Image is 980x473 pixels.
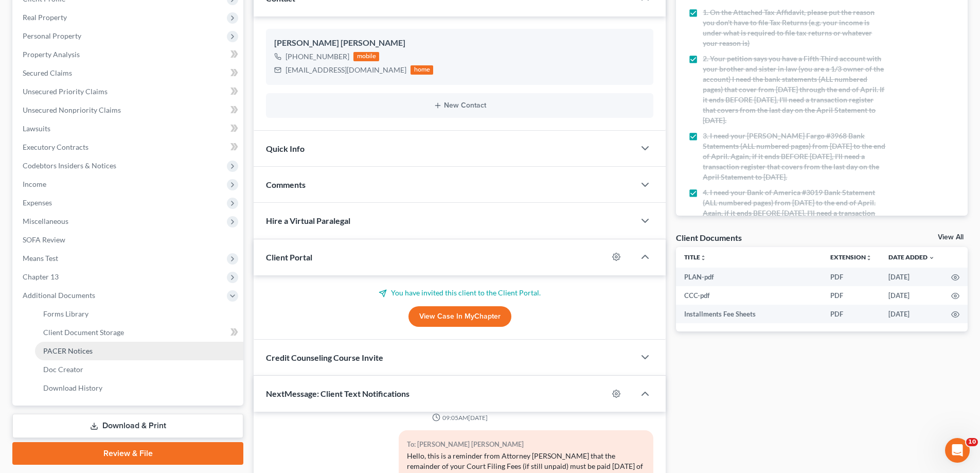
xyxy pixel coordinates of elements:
div: Client Documents [676,232,742,243]
iframe: Intercom live chat [945,438,970,463]
td: [DATE] [880,268,943,286]
span: Personal Property [23,31,81,40]
span: 1.​ On the Attached Tax Affidavit, please put the reason you don't have to file Tax Returns (e.g.... [703,7,886,48]
a: Doc Creator [35,360,243,379]
span: Additional Documents [23,291,95,300]
a: Download History [35,379,243,397]
td: CCC-pdf [676,286,822,305]
div: To: [PERSON_NAME] [PERSON_NAME] [407,439,645,450]
p: You have invited this client to the Client Portal. [266,288,653,298]
td: PLAN-pdf [676,268,822,286]
span: Property Analysis [23,50,80,59]
a: Unsecured Nonpriority Claims [14,101,243,119]
i: expand_more [929,255,935,261]
a: Client Document Storage [35,323,243,342]
a: PACER Notices [35,342,243,360]
span: Hire a Virtual Paralegal [266,216,350,225]
span: Unsecured Nonpriority Claims [23,106,121,114]
span: Means Test [23,254,58,262]
td: PDF [822,305,880,323]
span: Doc Creator [43,365,83,374]
span: 10 [966,438,978,446]
a: View Case in MyChapter [408,306,511,327]
span: Client Document Storage [43,328,124,337]
span: 3. I need your [PERSON_NAME] Fargo #3968 Bank Statements (ALL numbered pages) from [DATE] to the ... [703,131,886,182]
a: Download & Print [12,414,243,438]
td: [DATE] [880,286,943,305]
button: New Contact [274,101,645,110]
span: Quick Info [266,144,305,153]
td: PDF [822,286,880,305]
div: [PERSON_NAME] [PERSON_NAME] [274,37,645,49]
span: Unsecured Priority Claims [23,87,108,96]
a: Review & File [12,442,243,465]
span: Chapter 13 [23,272,59,281]
a: Secured Claims [14,64,243,82]
i: unfold_more [700,255,706,261]
div: mobile [353,52,379,61]
a: Date Added expand_more [888,253,935,261]
span: SOFA Review [23,235,65,244]
span: Executory Contracts [23,143,88,151]
a: Property Analysis [14,45,243,64]
span: Lawsuits [23,124,50,133]
i: unfold_more [866,255,872,261]
span: Client Portal [266,252,312,262]
a: Unsecured Priority Claims [14,82,243,101]
span: PACER Notices [43,346,93,355]
div: [EMAIL_ADDRESS][DOMAIN_NAME] [286,65,406,75]
span: Secured Claims [23,68,72,77]
a: Lawsuits [14,119,243,138]
span: Comments [266,180,306,189]
div: home [411,65,433,75]
span: Codebtors Insiders & Notices [23,161,116,170]
a: Titleunfold_more [684,253,706,261]
span: Miscellaneous [23,217,68,225]
span: 4. I need your Bank of America #3019 Bank Statement (ALL numbered pages) from [DATE] to the end o... [703,187,886,239]
span: 2. Your petition says you have a Fifth Third account with your brother and sister in law (you are... [703,54,886,126]
a: Forms Library [35,305,243,323]
span: Expenses [23,198,52,207]
a: View All [938,234,964,241]
span: Income [23,180,46,188]
td: [DATE] [880,305,943,323]
span: Credit Counseling Course Invite [266,353,383,362]
a: Extensionunfold_more [830,253,872,261]
span: NextMessage: Client Text Notifications [266,389,409,398]
a: Executory Contracts [14,138,243,156]
td: PDF [822,268,880,286]
span: Download History [43,383,102,392]
td: Installments Fee Sheets [676,305,822,323]
a: SOFA Review [14,231,243,249]
div: [PHONE_NUMBER] [286,51,349,62]
span: Forms Library [43,309,88,318]
div: 09:05AM[DATE] [266,413,653,422]
span: Real Property [23,13,67,22]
